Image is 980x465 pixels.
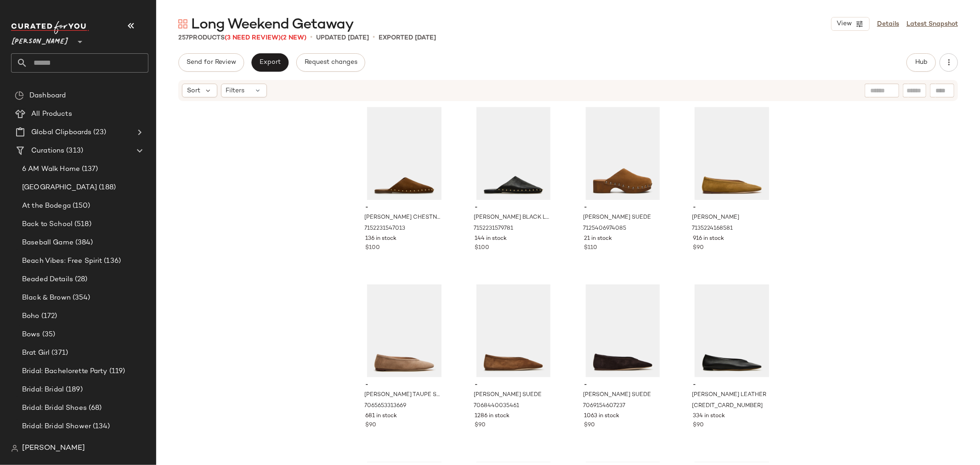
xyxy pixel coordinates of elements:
span: (172) [40,311,57,322]
span: $100 [366,244,380,252]
span: Beach Vibes: Free Spirit [22,256,102,267]
span: (68) [87,403,102,414]
span: Bridal: Bachelorette Party [22,366,108,377]
span: 916 in stock [693,235,724,243]
img: STEVEMADDEN_SHOES_DANVER_CHESTNUT-SUEDE.jpg [577,107,669,200]
span: 136 in stock [366,235,397,243]
span: (384) [74,238,93,248]
span: (2 New) [281,34,306,41]
span: 6 AM Walk Home [22,164,80,175]
span: Bows [22,329,40,340]
span: 7068440035461 [474,402,519,410]
span: Boho [22,311,40,322]
span: 7069154607237 [583,402,625,410]
span: Filters [226,86,245,96]
span: Bridal: Bridal [22,385,64,395]
button: Request changes [296,53,365,72]
span: $90 [584,421,595,430]
p: updated [DATE] [316,33,369,43]
span: [CREDIT_CARD_NUMBER] [692,402,763,410]
span: 7152231547013 [365,225,406,233]
button: Export [251,53,289,72]
span: (136) [102,256,121,267]
span: (150) [71,201,91,211]
span: (23) [91,127,106,138]
span: (3 Need Review) [225,34,281,41]
span: Baseball Game [22,238,74,248]
img: svg%3e [11,445,18,452]
span: (313) [64,146,83,156]
span: 257 [178,34,189,41]
button: Hub [906,53,936,72]
img: STEVEMADDEN_SHOES_LENI_MUSTARD-SUEDE_ff98ac66-8b7f-4913-b2cc-cfac26af467c.jpg [685,107,778,200]
span: (354) [71,293,91,303]
span: [GEOGRAPHIC_DATA] [22,182,97,193]
span: At the Bodega [22,201,71,211]
span: - [584,381,662,389]
span: $100 [475,244,489,252]
a: Latest Snapshot [906,19,958,29]
img: STEVEMADDEN_SHOES_LENI_CHESTNUT-SUEDE_01.jpg [467,284,560,377]
img: svg%3e [15,91,24,100]
span: 7135224168581 [692,225,733,233]
span: - [366,381,443,389]
img: svg%3e [178,19,187,28]
span: Black & Brown [22,293,71,303]
span: 21 in stock [584,235,612,243]
img: STEVEMADDEN_SHOES_PEARSON_CHESTNUT-SUEDE_05.jpg [358,107,451,200]
span: 334 in stock [693,412,725,420]
span: (189) [64,385,83,395]
button: View [831,17,870,31]
span: 144 in stock [475,235,507,243]
span: Export [259,59,281,66]
span: (28) [73,274,88,285]
span: (188) [97,182,116,193]
span: $110 [584,244,597,252]
span: - [584,204,662,212]
span: Curations [31,146,64,156]
a: Details [877,19,899,29]
span: - [366,204,443,212]
span: Hub [915,59,928,66]
span: - [693,204,770,212]
span: Send for Review [186,59,236,66]
span: (134) [91,421,110,432]
span: Request changes [304,59,357,66]
span: (371) [50,348,68,358]
span: All Products [31,109,72,119]
span: • [373,32,375,43]
span: (35) [40,329,56,340]
img: cfy_white_logo.C9jOOHJF.svg [11,21,89,34]
span: • [310,32,312,43]
span: [PERSON_NAME] LEATHER [692,391,766,399]
span: - [693,381,770,389]
span: $90 [475,421,486,430]
span: View [836,20,852,28]
span: (119) [108,366,125,377]
span: $90 [693,244,704,252]
p: Exported [DATE] [379,33,436,43]
span: - [475,381,552,389]
span: [PERSON_NAME] CHESTNUT SUEDE [365,214,442,222]
img: STEVEMADDEN_SHOES_LENI_BROWN-SUEDE_01.jpg [577,284,669,377]
span: Sort [187,86,200,96]
span: 1063 in stock [584,412,619,420]
span: Beaded Details [22,274,73,285]
span: Brat Girl [22,348,50,358]
span: (137) [80,164,98,175]
span: - [475,204,552,212]
span: $90 [366,421,377,430]
span: Dashboard [29,91,66,101]
span: [PERSON_NAME] TAUPE SUEDE [365,391,442,399]
span: Global Clipboards [31,127,91,138]
span: $90 [693,421,704,430]
span: 7065653313669 [365,402,407,410]
span: [PERSON_NAME] [11,31,69,48]
span: (518) [73,219,91,230]
img: STEVEMADDEN_SHOES_LENI_TAUPE-SUEDE.jpg [358,284,451,377]
span: Bridal: Bridal Shoes [22,403,87,414]
span: 1286 in stock [475,412,510,420]
div: Products [178,33,306,43]
img: STEVEMADDEN_SHOES_PEARSON_BLACK-LEATHER_05.jpg [467,107,560,200]
span: [PERSON_NAME] [692,214,739,222]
